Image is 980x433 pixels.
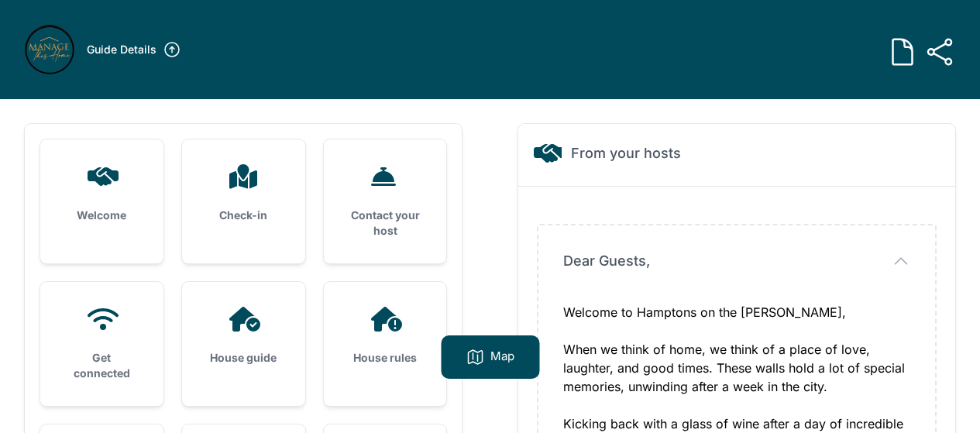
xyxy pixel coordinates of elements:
[563,250,650,272] span: Dear Guests,
[40,282,163,406] a: Get connected
[349,350,422,366] h3: House rules
[182,282,305,390] a: House guide
[207,350,280,366] h3: House guide
[65,350,139,381] h3: Get connected
[40,139,163,248] a: Welcome
[207,208,280,223] h3: Check-in
[25,25,74,74] img: 0gd5q1mryxf99wh8o9ohubavf23j
[490,348,514,366] p: Map
[87,42,156,57] h3: Guide Details
[563,250,910,272] button: Dear Guests,
[349,208,422,239] h3: Contact your host
[87,40,181,59] a: Guide Details
[324,282,447,390] a: House rules
[571,143,681,164] h2: From your hosts
[182,139,305,248] a: Check-in
[65,208,139,223] h3: Welcome
[324,139,447,263] a: Contact your host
